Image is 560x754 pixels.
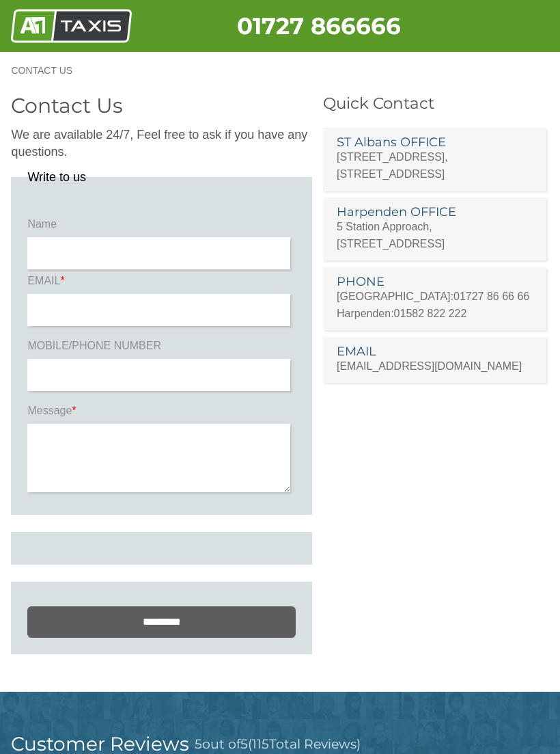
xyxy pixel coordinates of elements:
[11,126,312,161] p: We are available 24/7, Feel free to ask if you have any questions.
[27,217,296,237] label: Name
[323,96,549,111] h3: Quick Contact
[453,291,529,302] a: 01727 86 66 66
[394,308,467,319] a: 01582 822 222
[337,345,533,358] h3: EMAIL
[27,273,296,294] label: EMAIL
[337,305,533,322] p: Harpenden:
[11,96,312,116] h2: Contact Us
[337,136,533,148] h3: ST Albans OFFICE
[27,403,296,424] label: Message
[11,9,132,43] img: A1 Taxis
[11,734,189,753] h2: Customer Reviews
[195,734,361,754] h3: out of ( Total Reviews)
[237,12,401,40] a: 01727 866666
[11,66,86,75] a: Contact Us
[509,80,543,115] a: Nav
[337,360,522,372] a: [EMAIL_ADDRESS][DOMAIN_NAME]
[337,206,533,218] h3: Harpenden OFFICE
[240,736,248,752] span: 5
[337,218,533,252] p: 5 Station Approach, [STREET_ADDRESS]
[252,736,269,752] span: 115
[195,736,202,752] span: 5
[27,171,86,183] legend: Write to us
[337,275,533,288] h3: PHONE
[27,338,296,359] label: MOBILE/PHONE NUMBER
[337,148,533,183] p: [STREET_ADDRESS], [STREET_ADDRESS]
[337,288,533,305] p: [GEOGRAPHIC_DATA]:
